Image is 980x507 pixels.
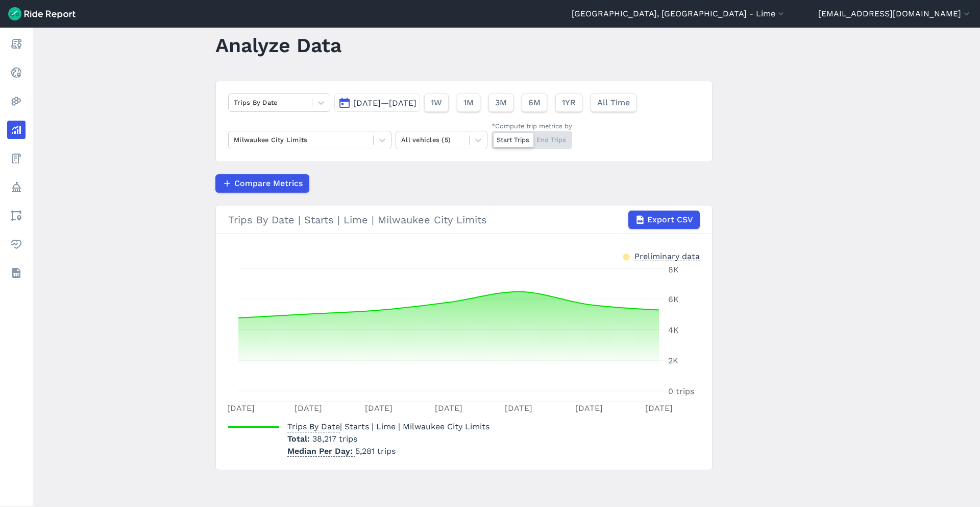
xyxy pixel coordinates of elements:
[668,325,679,335] tspan: 4K
[628,211,700,229] button: Export CSV
[228,211,700,229] div: Trips By Date | Starts | Lime | Milwaukee City Limits
[647,214,693,226] span: Export CSV
[7,92,26,110] a: Heatmaps
[287,419,340,432] span: Trips By Date
[7,178,26,196] a: Policy
[334,94,420,112] button: [DATE]—[DATE]
[215,31,341,59] h1: Analyze Data
[668,356,678,365] tspan: 2K
[818,8,972,20] button: [EMAIL_ADDRESS][DOMAIN_NAME]
[495,97,507,109] span: 3M
[463,97,474,109] span: 1M
[287,443,355,457] span: Median Per Day
[645,403,673,413] tspan: [DATE]
[634,250,700,261] div: Preliminary data
[7,235,26,253] a: Health
[312,434,357,444] span: 38,217 trips
[7,149,26,168] a: Fees
[492,121,572,131] div: *Compute trip metrics by
[562,97,576,109] span: 1YR
[555,94,582,112] button: 1YR
[287,422,489,431] span: | Starts | Lime | Milwaukee City Limits
[435,403,462,413] tspan: [DATE]
[424,94,449,112] button: 1W
[295,403,322,413] tspan: [DATE]
[572,8,786,20] button: [GEOGRAPHIC_DATA], [GEOGRAPHIC_DATA] - Lime
[668,294,679,304] tspan: 6K
[234,177,303,190] span: Compare Metrics
[287,445,489,457] p: 5,281 trips
[215,174,309,193] button: Compare Metrics
[522,94,547,112] button: 6M
[365,403,393,413] tspan: [DATE]
[457,94,480,112] button: 1M
[505,403,532,413] tspan: [DATE]
[488,94,513,112] button: 3M
[7,121,26,139] a: Analyze
[575,403,603,413] tspan: [DATE]
[7,264,26,282] a: Datasets
[528,97,541,109] span: 6M
[227,403,255,413] tspan: [DATE]
[668,386,694,396] tspan: 0 trips
[7,206,26,225] a: Areas
[591,94,636,112] button: All Time
[668,265,679,274] tspan: 8K
[353,98,416,108] span: [DATE]—[DATE]
[7,35,26,53] a: Report
[431,97,442,109] span: 1W
[597,97,630,109] span: All Time
[7,63,26,82] a: Realtime
[287,434,312,444] span: Total
[8,7,76,20] img: Ride Report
